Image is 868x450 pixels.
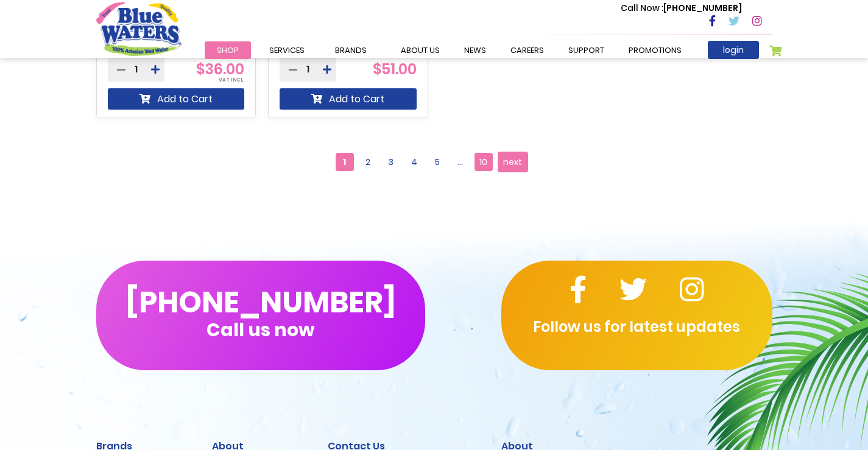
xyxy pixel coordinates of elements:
[501,316,772,338] p: Follow us for latest updates
[503,153,522,171] span: next
[280,88,417,110] button: Add to Cart
[428,153,446,171] a: 5
[196,59,244,79] span: $36.00
[217,44,239,56] span: Shop
[96,2,182,55] a: store logo
[405,153,423,171] a: 4
[206,326,314,333] span: Call us now
[498,41,556,59] a: careers
[452,41,498,59] a: News
[621,2,663,14] span: Call Now :
[708,41,759,59] a: login
[382,153,400,171] a: 3
[336,153,354,171] span: 1
[616,41,694,59] a: Promotions
[475,153,493,171] a: 10
[556,41,616,59] a: support
[269,44,305,56] span: Services
[498,152,528,172] a: next
[373,59,417,79] span: $51.00
[108,88,245,110] button: Add to Cart
[96,261,425,370] button: [PHONE_NUMBER]Call us now
[359,153,377,171] a: 2
[451,153,470,171] a: ...
[389,41,452,59] a: about us
[335,44,367,56] span: Brands
[621,2,742,15] p: [PHONE_NUMBER]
